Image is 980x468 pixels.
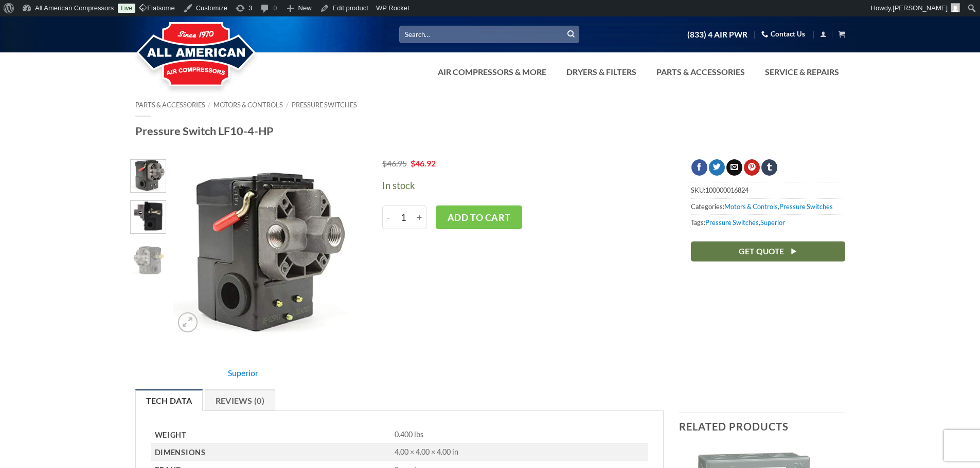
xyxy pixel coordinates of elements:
[839,28,845,41] a: View cart
[709,159,725,176] a: Share on Twitter
[563,27,579,42] button: Submit
[131,198,166,233] img: Pressure Switch LF10-4-HP
[205,389,276,411] a: Reviews (0)
[213,101,283,109] a: Motors & Controls
[744,159,760,176] a: Pin on Pinterest
[761,26,805,42] a: Contact Us
[432,62,553,82] a: Air Compressors & More
[820,28,827,41] a: My account
[118,4,135,13] a: Live
[382,205,395,229] input: Reduce quantity of Pressure Switch LF10-4-HP
[178,312,198,332] a: Zoom
[691,241,845,261] a: Get Quote
[411,158,436,168] bdi: 46.92
[173,159,351,338] img: Pressure Switch LF10-4-HP
[135,124,845,138] h1: Pressure Switch LF10-4-HP
[208,101,210,109] span: /
[151,426,391,444] th: Weight
[724,202,778,211] a: Motors & Controls
[151,444,391,461] th: Dimensions
[395,205,414,229] input: Product quantity
[382,158,407,168] bdi: 46.95
[382,178,660,193] p: In stock
[691,214,845,230] span: Tags: ,
[391,426,648,444] td: 0.400 lbs
[411,158,415,168] span: $
[705,218,759,227] a: Pressure Switches
[560,62,643,82] a: Dryers & Filters
[292,101,357,109] a: Pressure Switches
[679,413,845,440] h3: Related products
[436,205,522,229] button: Add to cart
[413,205,426,229] input: Increase quantity of Pressure Switch LF10-4-HP
[650,62,751,82] a: Parts & Accessories
[739,245,784,258] span: Get Quote
[691,182,845,198] span: SKU:
[760,218,785,227] a: Superior
[135,389,203,411] a: Tech Data
[687,26,747,44] a: (833) 4 AIR PWR
[131,157,166,192] img: Pressure Switch LF10-4-HP
[726,159,742,176] a: Email to a Friend
[135,101,845,109] nav: Breadcrumb
[391,444,648,461] td: 4.00 × 4.00 × 4.00 in
[382,158,387,168] span: $
[691,159,707,176] a: Share on Facebook
[399,26,579,43] input: Search…
[135,101,205,109] a: Parts & Accessories
[131,242,166,277] img: Pressure Switch LF10-4-HP
[759,62,845,82] a: Service & Repairs
[893,4,948,12] span: [PERSON_NAME]
[286,101,289,109] span: /
[779,202,833,211] a: Pressure Switches
[691,198,845,214] span: Categories: ,
[705,186,749,194] span: 100000016824
[228,368,258,378] a: Superior
[761,159,777,176] a: Share on Tumblr
[135,14,257,96] img: All American Compressors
